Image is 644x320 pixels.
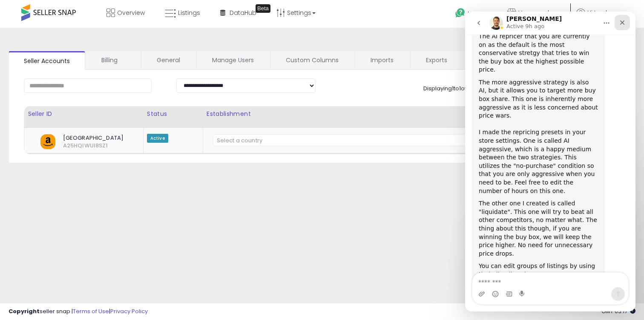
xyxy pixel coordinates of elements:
span: Hi Lowkey [587,9,616,17]
a: Hi Lowkey [576,9,622,28]
span: DataHub [230,9,256,17]
i: Get Help [455,8,466,18]
div: The other one I created is called "liquidate". This one will try to beat all other competitors, n... [14,188,133,246]
div: seller snap | | [9,308,148,316]
a: Exports [411,51,465,69]
a: Help [448,1,494,28]
span: Help [468,10,479,17]
button: Gif picker [40,279,47,286]
button: Emoji picker [27,279,34,286]
div: Establishment [207,110,497,118]
span: Select a country [217,136,262,144]
img: amazon.png [40,134,55,149]
textarea: Message… [7,261,163,276]
a: General [141,51,195,69]
a: Manage Users [197,51,269,69]
div: Tooltip anchor [256,4,270,13]
button: Send a message… [146,276,160,289]
span: Overview [117,9,145,17]
div: The more aggressive strategy is also AI, but it allows you to target more buy box share. This one... [14,67,133,184]
button: Upload attachment [13,279,20,286]
span: A25HQIWUI8SZ1 [57,142,69,150]
strong: Copyright [9,307,40,315]
a: Privacy Policy [110,307,148,315]
span: [GEOGRAPHIC_DATA] [57,134,124,142]
span: Listings [178,9,200,17]
a: bulk edit [23,259,49,266]
span: Active [147,134,168,143]
div: You can edit groups of listings by using the tool. [14,251,133,267]
div: The AI repricer that you are currently on as the default is the most conservative stretgy that tr... [14,21,133,63]
a: Custom Columns [270,51,354,69]
button: Start recording [54,279,61,286]
a: Imports [355,51,409,69]
div: Status [147,110,199,118]
iframe: Intercom live chat [465,12,635,311]
a: Seller Accounts [9,51,85,70]
a: Terms of Use [73,307,109,315]
a: Billing [86,51,140,69]
div: Seller ID [28,110,140,118]
span: Displaying 1 to 1 of 1 [423,84,468,92]
span: Vanguard Systems Shop [518,9,557,17]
